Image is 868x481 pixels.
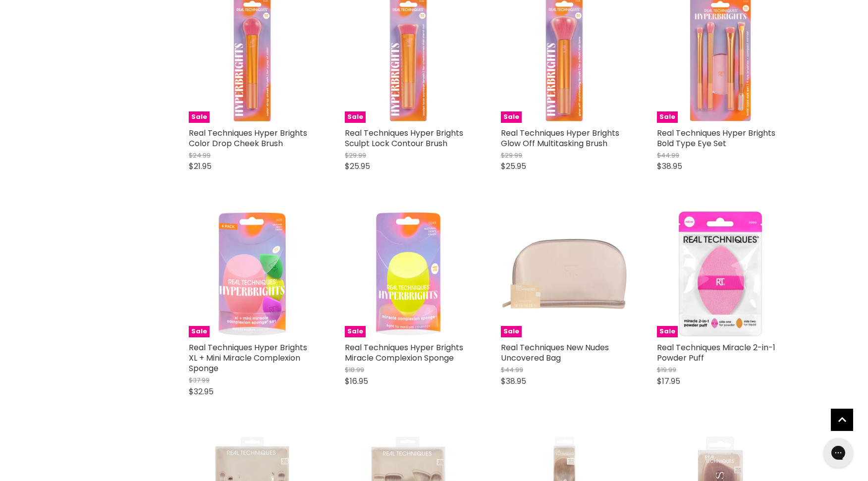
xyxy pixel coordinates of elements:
[501,160,526,172] span: $25.95
[657,375,680,387] span: $17.95
[345,160,370,172] span: $25.95
[501,211,627,337] a: Real Techniques New Nudes Uncovered BagSale
[657,160,682,172] span: $38.95
[501,365,523,374] span: $44.99
[657,151,679,160] span: $44.99
[657,326,678,337] span: Sale
[501,326,522,337] span: Sale
[501,211,627,337] img: Real Techniques New Nudes Uncovered Bag
[501,127,619,149] a: Real Techniques Hyper Brights Glow Off Multitasking Brush
[345,375,368,387] span: $16.95
[189,211,315,337] img: Real Techniques Hyper Brights XL + Mini Miracle Complexion Sponge
[189,160,212,172] span: $21.95
[345,365,364,374] span: $18.99
[818,434,858,471] iframe: Gorgias live chat messenger
[189,211,315,337] a: Real Techniques Hyper Brights XL + Mini Miracle Complexion SpongeSale
[189,151,211,160] span: $24.99
[501,342,609,364] a: Real Techniques New Nudes Uncovered Bag
[657,111,678,123] span: Sale
[501,375,526,387] span: $38.95
[189,326,210,337] span: Sale
[189,127,307,149] a: Real Techniques Hyper Brights Color Drop Cheek Brush
[657,365,676,374] span: $19.99
[501,151,522,160] span: $29.99
[345,342,463,364] a: Real Techniques Hyper Brights Miracle Complexion Sponge
[345,151,366,160] span: $29.99
[657,211,783,337] img: Real Techniques Miracle 2-in-1 Powder Puff
[189,386,214,397] span: $32.95
[657,127,775,149] a: Real Techniques Hyper Brights Bold Type Eye Set
[345,211,471,337] img: Real Techniques Hyper Brights Miracle Complexion Sponge
[189,342,307,374] a: Real Techniques Hyper Brights XL + Mini Miracle Complexion Sponge
[345,127,463,149] a: Real Techniques Hyper Brights Sculpt Lock Contour Brush
[345,211,471,337] a: Real Techniques Hyper Brights Miracle Complexion SpongeSale
[345,326,366,337] span: Sale
[501,111,522,123] span: Sale
[657,211,783,337] a: Real Techniques Miracle 2-in-1 Powder PuffSale
[189,375,210,385] span: $37.99
[345,111,366,123] span: Sale
[189,111,210,123] span: Sale
[657,342,775,364] a: Real Techniques Miracle 2-in-1 Powder Puff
